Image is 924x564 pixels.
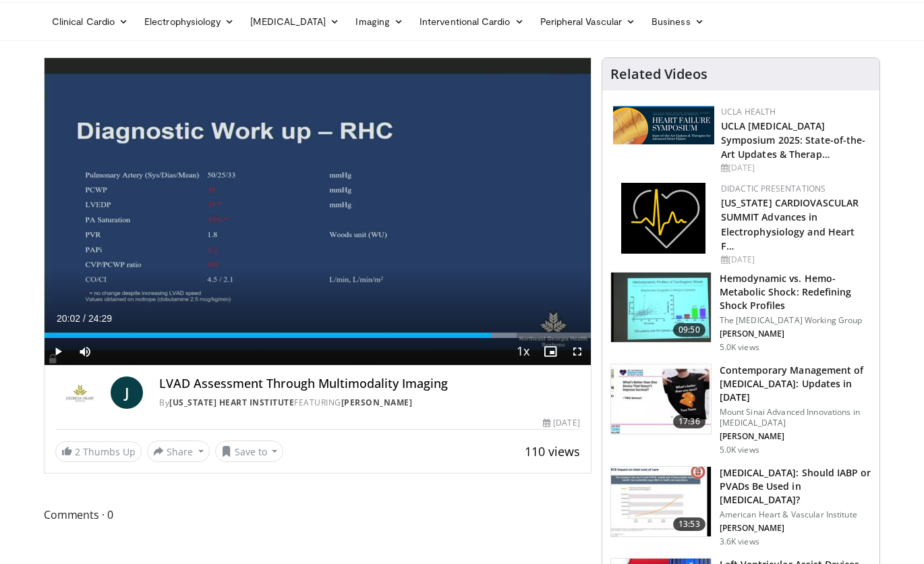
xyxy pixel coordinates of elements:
[525,443,580,459] span: 110 views
[621,183,705,254] img: 1860aa7a-ba06-47e3-81a4-3dc728c2b4cf.png.150x105_q85_autocrop_double_scale_upscale_version-0.2.png
[611,273,711,343] img: 2496e462-765f-4e8f-879f-a0c8e95ea2b6.150x105_q85_crop-smart_upscale.jpg
[532,8,643,35] a: Peripheral Vascular
[159,397,579,409] div: By FEATURING
[721,254,869,266] div: [DATE]
[673,415,705,428] span: 17:36
[45,333,591,338] div: Progress Bar
[411,8,532,35] a: Interventional Cardio
[610,466,871,547] a: 13:53 [MEDICAL_DATA]: Should IABP or PVADs Be Used in [MEDICAL_DATA]? American Heart & Vascular I...
[720,407,871,428] p: Mount Sinai Advanced Innovations in [MEDICAL_DATA]
[147,441,210,462] button: Share
[720,364,871,404] h3: Contemporary Management of [MEDICAL_DATA]: Updates in [DATE]
[564,338,591,365] button: Fullscreen
[88,313,112,324] span: 24:29
[720,445,759,455] p: 5.0K views
[510,338,537,365] button: Playback Rate
[720,315,871,326] p: The [MEDICAL_DATA] Working Group
[720,466,871,507] h3: [MEDICAL_DATA]: Should IABP or PVADs Be Used in [MEDICAL_DATA]?
[720,509,871,520] p: American Heart & Vascular Institute
[720,523,871,534] p: [PERSON_NAME]
[57,313,80,324] span: 20:02
[673,517,705,531] span: 13:53
[44,8,136,35] a: Clinical Cardio
[136,8,242,35] a: Electrophysiology
[720,272,871,312] h3: Hemodynamic vs. Hemo-Metabolic Shock: Redefining Shock Profiles
[721,196,859,252] a: [US_STATE] CARDIOVASCULAR SUMMIT Advances in Electrophysiology and Heart F…
[720,536,759,547] p: 3.6K views
[55,441,142,462] a: 2 Thumbs Up
[721,119,866,161] a: UCLA [MEDICAL_DATA] Symposium 2025: State-of-the-Art Updates & Therap…
[721,162,869,174] div: [DATE]
[721,183,869,195] div: Didactic Presentations
[721,106,776,117] a: UCLA Health
[720,342,759,353] p: 5.0K views
[242,8,347,35] a: [MEDICAL_DATA]
[673,323,705,337] span: 09:50
[720,329,871,339] p: [PERSON_NAME]
[75,445,80,458] span: 2
[169,397,294,408] a: [US_STATE] Heart Institute
[720,431,871,442] p: [PERSON_NAME]
[71,338,98,365] button: Mute
[610,272,871,353] a: 09:50 Hemodynamic vs. Hemo-Metabolic Shock: Redefining Shock Profiles The [MEDICAL_DATA] Working ...
[55,376,105,409] img: Georgia Heart Institute
[537,338,564,365] button: Enable picture-in-picture mode
[45,58,591,366] video-js: Video Player
[611,364,711,434] img: df55f059-d842-45fe-860a-7f3e0b094e1d.150x105_q85_crop-smart_upscale.jpg
[44,506,591,524] span: Comments 0
[643,8,712,35] a: Business
[347,8,411,35] a: Imaging
[543,417,579,429] div: [DATE]
[159,376,579,391] h4: LVAD Assessment Through Multimodality Imaging
[215,441,284,462] button: Save to
[111,376,143,409] a: J
[610,66,708,82] h4: Related Videos
[611,467,711,537] img: fc7ef86f-c6ee-4b93-adf1-6357ab0ee315.150x105_q85_crop-smart_upscale.jpg
[83,313,86,324] span: /
[341,397,413,408] a: [PERSON_NAME]
[613,106,714,144] img: 0682476d-9aca-4ba2-9755-3b180e8401f5.png.150x105_q85_autocrop_double_scale_upscale_version-0.2.png
[610,364,871,455] a: 17:36 Contemporary Management of [MEDICAL_DATA]: Updates in [DATE] Mount Sinai Advanced Innovatio...
[45,338,71,365] button: Play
